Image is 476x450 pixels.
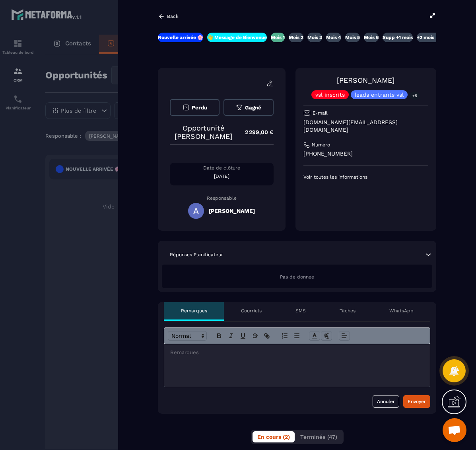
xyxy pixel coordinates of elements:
[170,124,237,140] p: Opportunité [PERSON_NAME]
[170,99,220,116] button: Perdu
[170,195,274,201] p: Responsable
[408,397,426,405] div: Envoyer
[181,308,207,314] p: Remarques
[192,105,207,111] span: Perdu
[303,174,428,180] p: Voir toutes les informations
[170,165,274,171] p: Date de clôture
[223,99,273,116] button: Gagné
[410,92,420,100] p: +5
[403,395,430,408] button: Envoyer
[443,418,466,442] a: Ouvrir le chat
[280,274,314,280] span: Pas de donnée
[170,173,274,179] p: [DATE]
[315,92,345,97] p: vsl inscrits
[295,308,306,314] p: SMS
[313,110,328,116] p: E-mail
[253,431,295,442] button: En cours (2)
[300,434,337,440] span: Terminés (47)
[245,105,261,111] span: Gagné
[355,92,404,97] p: leads entrants vsl
[312,142,330,148] p: Numéro
[303,150,428,158] p: [PHONE_NUMBER]
[389,308,414,314] p: WhatsApp
[337,76,394,84] a: [PERSON_NAME]
[170,251,223,258] p: Réponses Planificateur
[257,434,290,440] span: En cours (2)
[303,119,428,134] p: [DOMAIN_NAME][EMAIL_ADDRESS][DOMAIN_NAME]
[340,308,356,314] p: Tâches
[373,395,399,408] button: Annuler
[209,208,255,214] h5: [PERSON_NAME]
[237,125,274,140] p: 2 299,00 €
[295,431,342,442] button: Terminés (47)
[241,308,262,314] p: Courriels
